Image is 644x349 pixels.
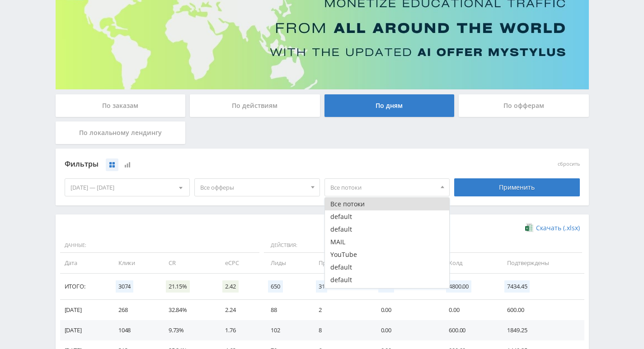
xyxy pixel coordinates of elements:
[200,179,306,196] span: Все офферы
[262,300,309,320] td: 88
[262,253,309,273] td: Лиды
[325,248,450,261] button: YouTube
[60,274,109,300] td: Итого:
[454,178,580,196] div: Применить
[330,179,436,196] span: Все потоки
[160,320,216,340] td: 9.73%
[374,238,582,253] span: Финансы:
[325,236,450,248] button: MAIL
[459,94,589,117] div: По офферам
[325,274,450,286] button: default
[372,320,440,340] td: 0.00
[324,94,455,117] div: По дням
[160,253,216,273] td: CR
[325,223,450,236] button: default
[264,238,369,253] span: Действия:
[372,300,440,320] td: 0.00
[56,94,186,117] div: По заказам
[440,300,498,320] td: 0.00
[440,320,498,340] td: 600.00
[498,320,584,340] td: 1849.25
[504,280,530,293] span: 7434.45
[446,280,471,293] span: 4800.00
[65,179,190,196] div: [DATE] — [DATE]
[310,320,372,340] td: 8
[222,280,238,293] span: 2.42
[216,253,262,273] td: eCPC
[310,300,372,320] td: 2
[160,300,216,320] td: 32.84%
[116,280,133,293] span: 3074
[109,253,160,273] td: Клики
[262,320,309,340] td: 102
[525,223,579,233] a: Скачать (.xlsx)
[498,300,584,320] td: 600.00
[498,253,584,273] td: Подтверждены
[310,253,372,273] td: Продажи
[440,253,498,273] td: Холд
[216,320,262,340] td: 1.76
[325,198,450,210] button: Все потоки
[60,238,260,253] span: Данные:
[56,121,186,144] div: По локальному лендингу
[325,261,450,274] button: default
[536,224,580,232] span: Скачать (.xlsx)
[558,161,580,167] button: сбросить
[109,320,160,340] td: 1048
[190,94,320,117] div: По действиям
[525,223,533,232] img: xlsx
[268,280,283,293] span: 650
[166,280,190,293] span: 21.15%
[60,300,109,320] td: [DATE]
[65,158,450,171] div: Фильтры
[316,280,328,293] span: 31
[216,300,262,320] td: 2.24
[60,253,109,273] td: Дата
[109,300,160,320] td: 268
[325,210,450,223] button: default
[325,286,450,299] button: default
[60,320,109,340] td: [DATE]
